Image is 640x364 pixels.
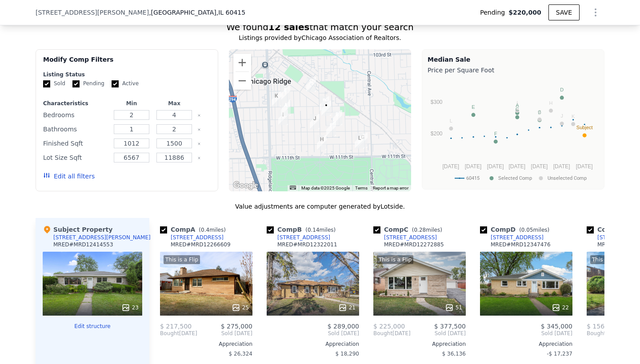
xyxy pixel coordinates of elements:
[155,100,194,107] div: Max
[336,351,359,357] span: $ 18,290
[277,241,337,248] div: MRED # MRD12322011
[373,186,408,190] a: Report a map error
[384,241,444,248] div: MRED # MRD12272885
[197,330,252,337] span: Sold [DATE]
[221,323,252,330] span: $ 275,000
[531,163,548,170] text: [DATE]
[516,103,519,108] text: A
[195,227,229,233] span: ( miles)
[521,227,533,233] span: 0.05
[516,107,519,112] text: C
[338,303,356,312] div: 21
[43,225,112,234] div: Subject Property
[301,186,350,190] span: Map data ©2025 Google
[36,8,149,17] span: [STREET_ADDRESS][PERSON_NAME]
[36,21,604,33] div: We found that match your search
[428,64,599,76] div: Price per Square Foot
[272,91,281,107] div: 6330 107th St
[553,163,570,170] text: [DATE]
[43,80,50,87] input: Sold
[538,109,542,115] text: G
[373,330,411,337] div: [DATE]
[278,110,288,125] div: 10813 Princess Ave
[428,76,599,187] div: A chart.
[538,110,541,115] text: B
[445,303,462,312] div: 51
[491,241,551,248] div: MRED # MRD12347476
[373,234,437,241] a: [STREET_ADDRESS]
[373,225,446,234] div: Comp C
[431,99,443,105] text: $300
[317,135,327,150] div: 11023 Austin Ave
[547,351,572,357] span: -$ 17,237
[43,109,108,121] div: Bedrooms
[576,125,593,130] text: Subject
[508,163,525,170] text: [DATE]
[480,234,544,241] a: [STREET_ADDRESS]
[112,80,119,87] input: Active
[216,9,245,16] span: , IL 60415
[587,323,618,330] span: $ 156,500
[197,142,201,146] button: Clear
[428,55,599,64] div: Median Sale
[480,225,553,234] div: Comp D
[480,8,508,17] span: Pending
[53,241,113,248] div: MRED # MRD12414553
[160,234,224,241] a: [STREET_ADDRESS]
[450,118,452,123] text: L
[548,4,580,20] button: SAVE
[149,8,245,17] span: , [GEOGRAPHIC_DATA]
[384,234,437,241] div: [STREET_ADDRESS]
[516,100,518,106] text: I
[43,55,211,71] div: Modify Comp Filters
[267,234,330,241] a: [STREET_ADDRESS]
[53,234,151,241] div: [STREET_ADDRESS][PERSON_NAME]
[434,323,466,330] span: $ 377,500
[508,8,541,17] span: $220,000
[281,101,291,116] div: 10742 Oak Ave
[112,80,139,87] label: Active
[332,110,342,125] div: 5824 108th Pl
[373,330,392,337] span: Bought
[590,255,627,264] div: This is a Flip
[171,241,231,248] div: MRED # MRD12266609
[442,351,466,357] span: $ 36,136
[43,137,108,150] div: Finished Sqft
[541,323,572,330] span: $ 345,000
[160,330,197,337] div: [DATE]
[328,323,359,330] span: $ 289,000
[43,172,95,181] button: Edit all filters
[466,175,480,181] text: 60415
[408,227,446,233] span: ( miles)
[268,22,310,32] strong: 12 sales
[121,303,139,312] div: 23
[160,323,192,330] span: $ 217,500
[302,227,339,233] span: ( miles)
[229,351,252,357] span: $ 26,324
[491,234,544,241] div: [STREET_ADDRESS]
[160,225,229,234] div: Comp A
[587,330,624,337] div: [DATE]
[326,121,336,136] div: 5900 109th Pl
[197,156,201,160] button: Clear
[197,114,201,117] button: Clear
[232,303,249,312] div: 25
[36,202,604,211] div: Value adjustments are computer generated by Lotside .
[465,163,482,170] text: [DATE]
[358,133,368,148] div: 11008 Parkside Ave
[431,131,443,137] text: $200
[377,255,413,264] div: This is a Flip
[411,330,466,337] span: Sold [DATE]
[480,330,572,337] span: Sold [DATE]
[160,340,252,348] div: Appreciation
[43,71,211,78] div: Listing Status
[308,227,320,233] span: 0.14
[290,186,296,190] button: Keyboard shortcuts
[201,227,209,233] span: 0.4
[233,54,251,71] button: Zoom in
[306,77,316,92] div: 6024 Birmingham St
[373,340,466,348] div: Appreciation
[572,114,575,119] text: K
[355,134,364,149] div: 11013 Major Ave
[498,175,532,181] text: Selected Comp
